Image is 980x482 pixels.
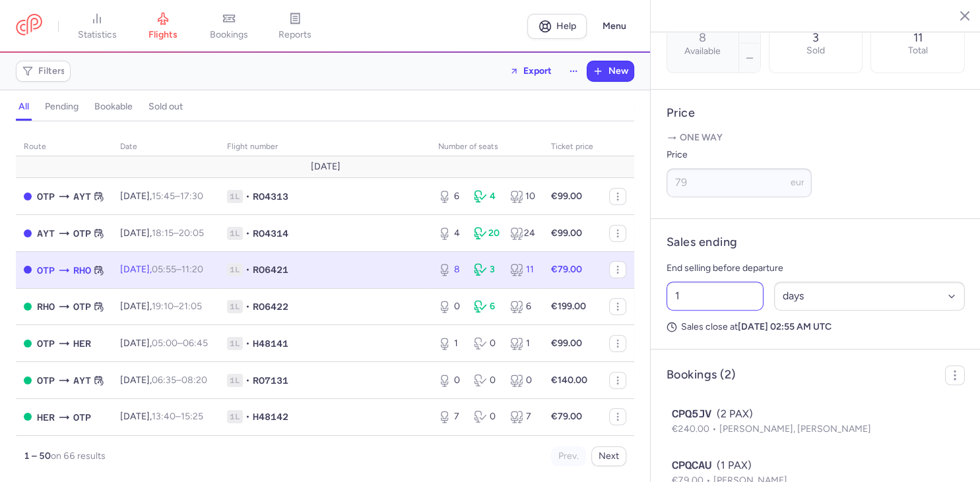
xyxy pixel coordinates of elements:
[45,101,79,113] h4: pending
[227,263,243,276] span: 1L
[510,410,535,423] div: 7
[245,263,250,276] span: •
[120,191,203,202] span: [DATE],
[438,227,463,240] div: 4
[791,177,804,188] span: eur
[227,190,243,203] span: 1L
[73,226,91,241] span: OTP
[608,66,628,76] span: New
[430,137,543,157] th: number of seats
[37,226,55,241] span: AYT
[672,406,711,422] span: CPQ5JV
[245,190,250,203] span: •
[510,263,535,276] div: 11
[510,300,535,313] div: 6
[152,264,203,275] span: –
[510,374,535,387] div: 0
[253,227,288,240] span: RO4314
[551,264,582,275] strong: €79.00
[510,227,535,240] div: 24
[667,105,965,121] h4: Price
[474,263,499,276] div: 3
[474,190,499,203] div: 4
[253,300,288,313] span: RO6422
[51,450,106,462] span: on 66 results
[501,61,560,82] button: Export
[510,337,535,350] div: 1
[474,374,499,387] div: 0
[24,450,51,462] strong: 1 – 50
[551,191,582,202] strong: €99.00
[667,367,735,382] h4: Bookings (2)
[595,14,634,39] button: Menu
[672,406,960,437] button: CPQ5JV(2 PAX)€240.00[PERSON_NAME], [PERSON_NAME]
[438,374,463,387] div: 0
[551,375,587,386] strong: €140.00
[73,299,91,314] span: OTP
[179,301,202,312] time: 21:05
[227,227,243,240] span: 1L
[227,337,243,350] span: 1L
[152,301,202,312] span: –
[120,227,204,239] span: [DATE],
[913,31,923,44] p: 11
[551,411,582,422] strong: €79.00
[667,321,965,333] p: Sales close at
[94,101,133,113] h4: bookable
[667,131,965,144] p: One way
[438,190,463,203] div: 6
[152,227,174,239] time: 18:15
[120,411,203,422] span: [DATE],
[73,189,91,204] span: AYT
[253,410,288,423] span: H48142
[73,263,91,278] span: RHO
[253,263,288,276] span: RO6421
[738,321,832,332] strong: [DATE] 02:55 AM UTC
[672,458,960,473] div: (1 PAX)
[38,66,65,76] span: Filters
[120,301,202,312] span: [DATE],
[152,338,178,349] time: 05:00
[245,410,250,423] span: •
[672,406,960,422] div: (2 PAX)
[591,446,626,466] button: Next
[719,423,871,435] span: [PERSON_NAME], [PERSON_NAME]
[253,190,288,203] span: RO4313
[908,45,928,56] p: Total
[152,227,204,239] span: –
[130,12,196,41] a: flights
[73,410,91,425] span: OTP
[684,46,721,57] label: Available
[667,147,812,163] label: Price
[120,264,203,275] span: [DATE],
[16,61,70,81] button: Filters
[438,337,463,350] div: 1
[148,29,178,41] span: flights
[438,263,463,276] div: 8
[806,45,825,56] p: Sold
[73,336,91,351] span: HER
[227,300,243,313] span: 1L
[152,375,176,386] time: 06:35
[672,423,719,435] span: €240.00
[18,101,29,113] h4: all
[245,337,250,350] span: •
[16,137,112,157] th: route
[551,227,582,239] strong: €99.00
[262,12,328,41] a: reports
[120,375,207,386] span: [DATE],
[667,168,812,197] input: ---
[245,374,250,387] span: •
[310,162,340,172] span: [DATE]
[112,137,219,157] th: date
[587,61,634,81] button: New
[551,338,582,349] strong: €99.00
[551,301,586,312] strong: €199.00
[227,374,243,387] span: 1L
[438,410,463,423] div: 7
[120,338,208,349] span: [DATE],
[510,190,535,203] div: 10
[37,299,55,314] span: RHO
[37,189,55,204] span: OTP
[556,21,576,31] span: Help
